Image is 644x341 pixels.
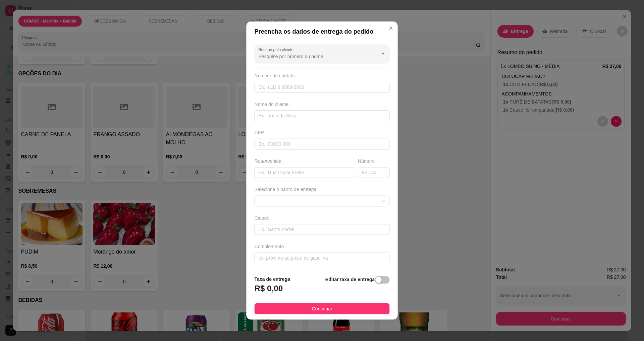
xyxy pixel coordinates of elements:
[254,110,389,121] input: Ex.: João da Silva
[254,139,389,149] input: Ex.: 00000-000
[254,243,389,250] div: Complemento
[254,253,389,263] input: ex: próximo ao posto de gasolina
[254,215,389,221] div: Cidade
[254,82,389,92] input: Ex.: (11) 9 8888-9999
[254,129,389,136] div: CEP
[377,48,388,59] button: Show suggestions
[358,158,390,164] div: Número
[385,23,396,34] button: Close
[254,283,283,294] h3: R$ 0,00
[246,22,397,42] header: Preencha os dados de entrega do pedido
[254,186,389,193] div: Selecione o bairro de entrega
[254,167,355,178] input: Ex.: Rua Oscar Freire
[259,47,296,52] label: Busque pelo cliente
[312,305,332,312] span: Continuar
[254,101,389,107] div: Nome do cliente
[259,53,367,60] input: Busque pelo cliente
[254,303,389,314] button: Continuar
[325,277,375,282] strong: Editar taxa de entrega
[358,167,390,178] input: Ex.: 44
[254,276,290,282] strong: Taxa de entrega
[254,72,389,79] div: Número de contato
[254,158,355,164] div: Rua/Avenida
[254,224,389,235] input: Ex.: Santo André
